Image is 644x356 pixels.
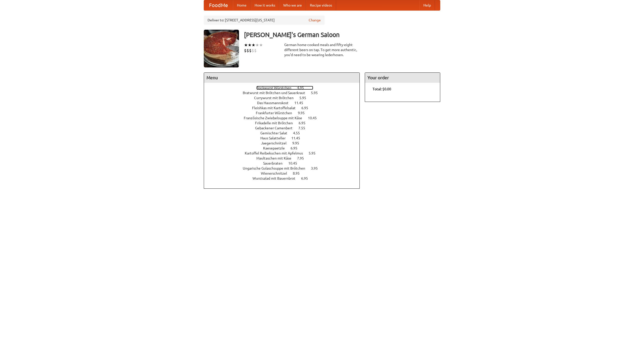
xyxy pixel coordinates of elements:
[247,48,249,53] li: $
[260,131,292,135] span: Gemischter Salat
[297,86,309,90] span: 4.95
[245,151,308,155] span: Kartoffel Reibekuchen mit Apfelmus
[245,151,325,155] a: Kartoffel Reibekuchen mit Apfelmus 5.95
[253,176,317,180] a: Wurstsalad mit Bauernbrot 6.95
[298,126,310,130] span: 7.55
[293,131,305,135] span: 4.55
[306,0,336,10] a: Recipe videos
[301,176,313,180] span: 6.95
[261,141,292,145] span: Jaegerschnitzel
[253,176,300,180] span: Wurstsalad mit Bauernbrot
[204,30,239,67] img: angular.jpg
[256,156,296,160] span: Maultaschen mit Käse
[260,136,291,140] span: Haus Salatteller
[249,48,252,53] li: $
[308,116,322,120] span: 10.45
[233,0,251,10] a: Home
[259,42,263,48] li: ★
[263,161,288,165] span: Sauerbraten
[365,73,440,83] h4: Your order
[252,42,255,48] li: ★
[256,111,297,115] span: Frankfurter Würstchen
[243,166,327,170] a: Ungarische Gulaschsuppe mit Brötchen 3.95
[256,111,314,115] a: Frankfurter Würstchen 9.95
[284,42,360,57] div: German home-cooked meals and fifty-eight different beers on tap. To get more authentic, you'd nee...
[256,86,296,90] span: Bockwurst Würstchen
[255,42,259,48] li: ★
[243,91,327,95] a: Bratwurst mit Brötchen und Sauerkraut 5.95
[256,156,313,160] a: Maultaschen mit Käse 7.95
[244,116,307,120] span: Französische Zwiebelsuppe mit Käse
[299,96,311,100] span: 5.95
[254,96,299,100] span: Currywurst mit Brötchen
[257,101,312,105] a: Das Hausmannskost 11.45
[252,106,317,110] a: Fleishkas mit Kartoffelsalat 6.95
[254,48,257,53] li: $
[263,146,290,150] span: Kaesepaetzle
[255,121,298,125] span: Frikadelle mit Brötchen
[255,126,298,130] span: Gebackener Camenbert
[260,136,309,140] a: Haus Salatteller 11.45
[263,161,306,165] a: Sauerbraten 10.45
[263,146,307,150] a: Kaesepaetzle 6.95
[204,73,359,83] h4: Menu
[288,161,302,165] span: 10.45
[299,121,310,125] span: 6.95
[257,101,294,105] span: Das Hausmannskost
[373,87,391,91] b: Total: $0.00
[254,96,315,100] a: Currywurst mit Brötchen 5.95
[309,18,321,23] a: Change
[279,0,306,10] a: Who we are
[204,16,325,25] div: Deliver to: [STREET_ADDRESS][US_STATE]
[419,0,435,10] a: Help
[291,146,302,150] span: 6.95
[252,106,301,110] span: Fleishkas mit Kartoffelsalat
[243,166,310,170] span: Ungarische Gulaschsuppe mit Brötchen
[309,151,320,155] span: 5.95
[261,141,308,145] a: Jaegerschnitzel 9.95
[260,131,309,135] a: Gemischter Salat 4.55
[248,42,252,48] li: ★
[298,111,310,115] span: 9.95
[244,48,247,53] li: $
[244,30,440,40] h3: [PERSON_NAME]'s German Saloon
[255,121,315,125] a: Frikadelle mit Brötchen 6.95
[204,0,233,10] a: FoodMe
[311,166,323,170] span: 3.95
[297,156,309,160] span: 7.95
[294,101,308,105] span: 11.45
[261,171,292,175] span: Wienerschnitzel
[251,0,279,10] a: How it works
[261,171,309,175] a: Wienerschnitzel 8.95
[243,91,310,95] span: Bratwurst mit Brötchen und Sauerkraut
[255,126,314,130] a: Gebackener Camenbert 7.55
[291,136,305,140] span: 11.45
[244,116,326,120] a: Französische Zwiebelsuppe mit Käse 10.45
[293,171,305,175] span: 8.95
[244,42,248,48] li: ★
[292,141,304,145] span: 9.95
[311,91,323,95] span: 5.95
[252,48,254,53] li: $
[301,106,313,110] span: 6.95
[256,86,313,90] a: Bockwurst Würstchen 4.95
